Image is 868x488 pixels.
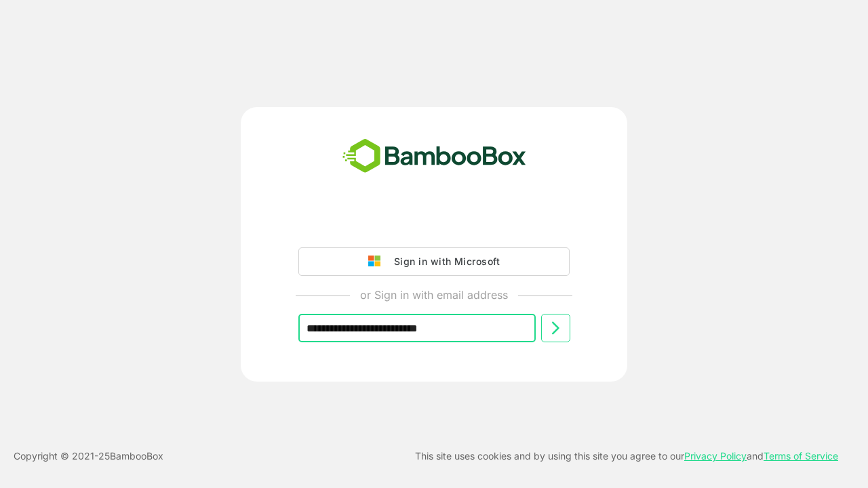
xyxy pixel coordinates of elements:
[335,134,534,179] img: bamboobox
[360,287,508,303] p: or Sign in with email address
[764,450,838,462] a: Terms of Service
[368,256,387,268] img: google
[387,253,500,270] div: Sign in with Microsoft
[292,209,576,239] iframe: Sign in with Google Button
[14,448,163,464] p: Copyright © 2021- 25 BambooBox
[684,450,747,462] a: Privacy Policy
[298,247,570,276] button: Sign in with Microsoft
[415,448,838,464] p: This site uses cookies and by using this site you agree to our and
